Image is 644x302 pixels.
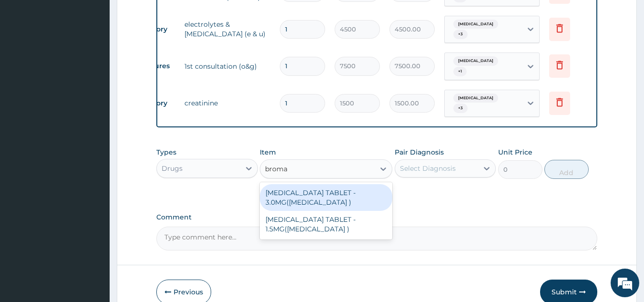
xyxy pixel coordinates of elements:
[260,147,276,157] label: Item
[395,147,444,157] label: Pair Diagnosis
[453,30,468,39] span: + 3
[162,164,183,173] div: Drugs
[18,48,39,72] img: d_794563401_company_1708531726252_794563401
[5,201,182,234] textarea: Type your message and hit 'Enter'
[453,94,498,103] span: [MEDICAL_DATA]
[498,147,532,157] label: Unit Price
[453,56,498,66] span: [MEDICAL_DATA]
[156,5,179,28] div: Minimize live chat window
[180,57,275,76] td: 1st consultation (o&g)
[180,94,275,113] td: creatinine
[260,184,392,211] div: [MEDICAL_DATA] TABLET - 3.0MG([MEDICAL_DATA] )
[260,211,392,238] div: [MEDICAL_DATA] TABLET - 1.5MG([MEDICAL_DATA] )
[50,53,160,66] div: Chat with us now
[55,90,132,187] span: We're online!
[180,15,275,43] td: electrolytes & [MEDICAL_DATA] (e & u)
[156,148,176,156] label: Types
[453,104,468,113] span: + 3
[156,213,598,221] label: Comment
[544,160,589,179] button: Add
[400,164,456,173] div: Select Diagnosis
[453,20,498,29] span: [MEDICAL_DATA]
[453,67,467,76] span: + 1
